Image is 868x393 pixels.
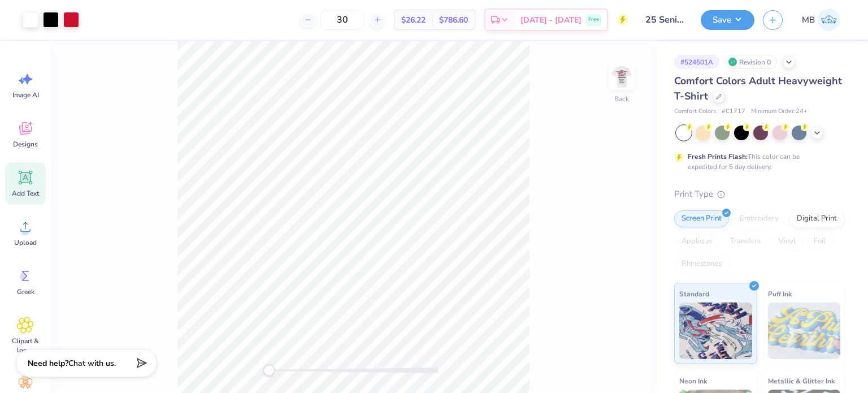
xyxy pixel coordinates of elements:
[14,238,37,247] span: Upload
[688,152,827,172] div: This color can be expedited for 5 day delivery.
[7,336,44,355] span: Clipart & logos
[637,8,692,31] input: Untitled Design
[688,152,748,161] strong: Fresh Prints Flash:
[789,210,844,227] div: Digital Print
[674,188,845,201] div: Print Type
[674,107,716,116] span: Comfort Colors
[13,140,38,149] span: Designs
[674,74,842,103] span: Comfort Colors Adult Heavyweight T-Shirt
[751,107,808,116] span: Minimum Order: 24 +
[797,8,845,31] a: MB
[674,233,719,250] div: Applique
[674,210,729,227] div: Screen Print
[610,66,633,88] img: Back
[320,10,364,30] input: – –
[771,233,803,250] div: Vinyl
[614,94,629,104] div: Back
[439,14,468,26] span: $786.60
[768,303,841,359] img: Puff Ink
[818,8,840,31] img: Marianne Bagtang
[679,288,709,300] span: Standard
[68,358,116,369] span: Chat with us.
[28,358,68,369] strong: Need help?
[725,55,777,69] div: Revision 0
[679,375,707,387] span: Neon Ink
[722,107,745,116] span: # C1717
[802,14,815,27] span: MB
[12,189,39,198] span: Add Text
[768,375,835,387] span: Metallic & Glitter Ink
[17,287,34,296] span: Greek
[674,55,719,69] div: # 524501A
[588,16,599,24] span: Free
[723,233,768,250] div: Transfers
[701,10,754,30] button: Save
[520,14,581,26] span: [DATE] - [DATE]
[732,210,786,227] div: Embroidery
[263,365,275,376] div: Accessibility label
[674,256,729,273] div: Rhinestones
[679,303,752,359] img: Standard
[768,288,792,300] span: Puff Ink
[806,233,833,250] div: Foil
[12,90,39,100] span: Image AI
[401,14,426,26] span: $26.22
